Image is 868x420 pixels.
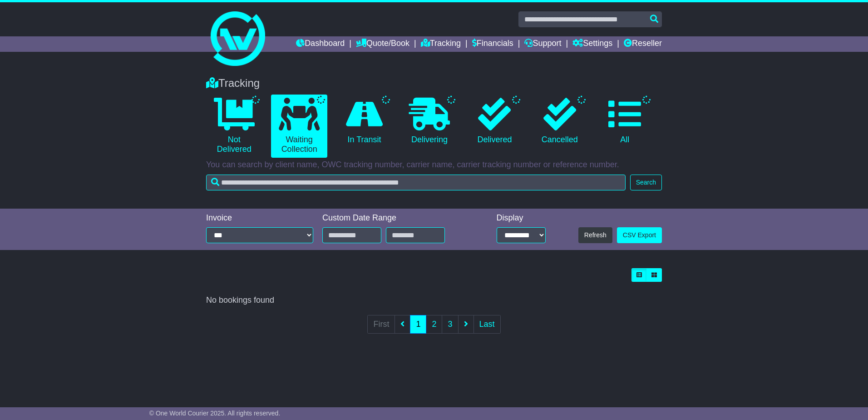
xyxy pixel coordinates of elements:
[206,295,662,305] div: No bookings found
[532,95,587,148] a: Cancelled
[473,315,501,334] a: Last
[467,95,523,148] a: Delivered
[206,213,313,223] div: Invoice
[271,95,327,158] a: Waiting Collection
[442,315,458,334] a: 3
[624,36,662,52] a: Reseller
[202,77,666,90] div: Tracking
[524,36,561,52] a: Support
[630,175,662,190] button: Search
[149,410,281,417] span: © One World Courier 2025. All rights reserved.
[410,315,426,334] a: 1
[296,36,345,52] a: Dashboard
[336,95,392,148] a: In Transit
[206,95,262,158] a: Not Delivered
[617,227,662,243] a: CSV Export
[421,36,461,52] a: Tracking
[578,227,612,243] button: Refresh
[597,95,653,148] a: All
[206,160,662,170] p: You can search by client name, OWC tracking number, carrier name, carrier tracking number or refe...
[472,36,513,52] a: Financials
[497,213,546,223] div: Display
[426,315,442,334] a: 2
[356,36,409,52] a: Quote/Book
[572,36,612,52] a: Settings
[322,213,468,223] div: Custom Date Range
[401,95,457,148] a: Delivering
